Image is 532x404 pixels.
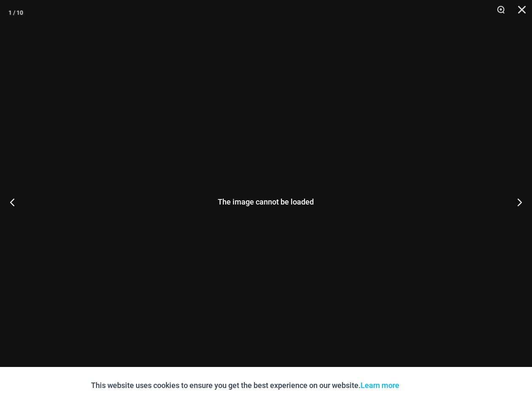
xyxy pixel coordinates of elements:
div: The image cannot be loaded [218,198,314,206]
button: Next [500,181,532,223]
a: Learn more [361,381,399,390]
p: This website uses cookies to ensure you get the best experience on our website. [91,379,399,392]
div: 1 / 10 [8,6,23,19]
button: Accept [406,375,441,396]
